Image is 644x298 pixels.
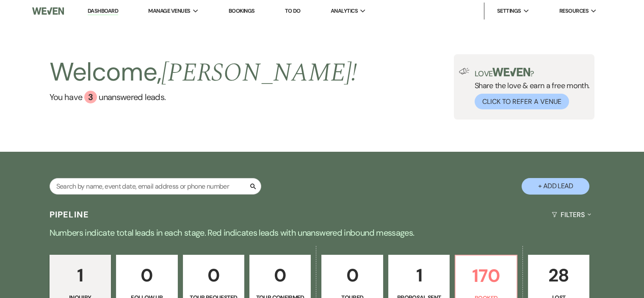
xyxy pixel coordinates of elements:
[148,7,190,15] span: Manage Venues
[470,68,590,109] div: Share the love & earn a free month.
[285,7,301,14] a: To Do
[559,7,589,15] span: Resources
[492,68,530,76] img: weven-logo-green.svg
[394,261,444,290] p: 1
[50,178,261,195] input: Search by name, event date, email address or phone number
[327,261,377,290] p: 0
[255,261,305,290] p: 0
[533,261,584,290] p: 28
[229,7,255,14] a: Bookings
[32,2,64,20] img: Weven Logo
[475,68,590,78] p: Love ?
[88,7,118,15] a: Dashboard
[461,262,511,290] p: 170
[161,53,357,92] span: [PERSON_NAME] !
[50,54,357,91] h2: Welcome,
[84,91,97,103] div: 3
[122,261,172,290] p: 0
[331,7,358,15] span: Analytics
[188,261,239,290] p: 0
[50,91,357,103] a: You have 3 unanswered leads.
[548,203,594,226] button: Filters
[522,178,589,195] button: + Add Lead
[475,94,569,109] button: Click to Refer a Venue
[459,68,470,75] img: loud-speaker-illustration.svg
[50,209,89,220] h3: Pipeline
[497,7,521,15] span: Settings
[17,226,627,240] p: Numbers indicate total leads in each stage. Red indicates leads with unanswered inbound messages.
[55,261,105,290] p: 1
